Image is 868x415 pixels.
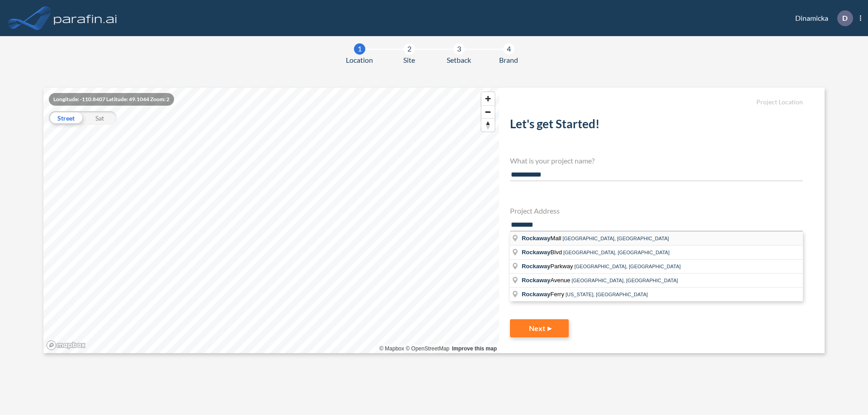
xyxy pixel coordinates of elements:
button: Zoom out [481,105,495,118]
span: [US_STATE], [GEOGRAPHIC_DATA] [566,292,648,297]
h5: Project Location [510,98,803,106]
h4: What is your project name? [510,156,803,165]
span: [GEOGRAPHIC_DATA], [GEOGRAPHIC_DATA] [574,264,680,269]
span: Site [403,55,415,65]
span: Reset bearing to north [481,119,495,131]
div: Sat [83,111,117,125]
span: Setback [447,55,471,65]
span: Blvd [522,249,563,256]
a: OpenStreetMap [406,345,449,352]
span: Rockaway [522,277,551,284]
div: 3 [453,43,465,55]
h4: Project Address [510,206,803,215]
span: Rockaway [522,263,551,270]
a: Mapbox homepage [46,340,86,350]
span: Rockaway [522,291,551,298]
a: Mapbox [379,345,404,352]
span: [GEOGRAPHIC_DATA], [GEOGRAPHIC_DATA] [563,250,670,255]
div: Dinamicka [782,10,861,26]
div: 4 [503,43,514,55]
button: Zoom in [481,92,495,105]
span: Rockaway [522,235,551,242]
button: Reset bearing to north [481,118,495,131]
span: Mall [522,235,562,242]
canvas: Map [43,88,499,353]
span: Rockaway [522,249,551,256]
span: Parkway [522,263,574,270]
div: Longitude: -110.8407 Latitude: 49.1044 Zoom: 2 [49,93,174,106]
button: Next [510,319,569,337]
div: 2 [404,43,415,55]
h2: Let's get Started! [510,117,803,135]
div: 1 [354,43,365,55]
span: Brand [499,55,518,65]
span: [GEOGRAPHIC_DATA], [GEOGRAPHIC_DATA] [571,278,678,283]
span: Ferry [522,291,566,298]
span: [GEOGRAPHIC_DATA], [GEOGRAPHIC_DATA] [562,236,669,241]
span: Avenue [522,277,571,284]
div: Street [49,111,83,125]
span: Location [346,55,373,65]
a: Improve this map [452,345,497,352]
img: logo [52,9,119,27]
p: D [842,14,848,22]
